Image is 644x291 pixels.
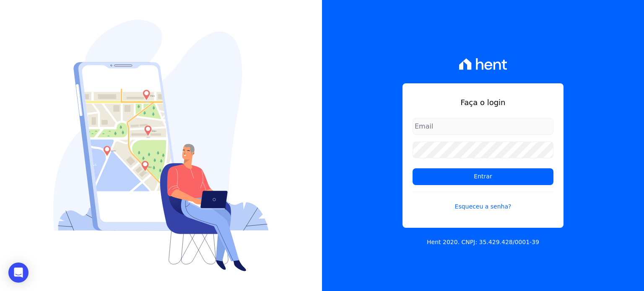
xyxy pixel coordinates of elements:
[413,192,553,211] a: Esqueceu a senha?
[413,97,553,108] h1: Faça o login
[53,20,269,271] img: Login
[427,238,539,247] p: Hent 2020. CNPJ: 35.429.428/0001-39
[413,118,553,135] input: Email
[8,263,29,283] div: Open Intercom Messenger
[413,168,553,185] input: Entrar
